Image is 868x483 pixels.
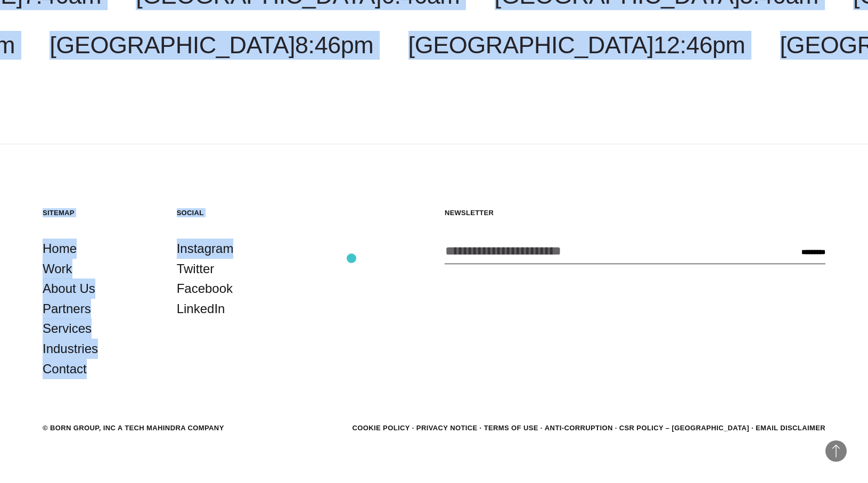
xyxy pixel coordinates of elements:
a: Instagram [177,239,234,259]
h5: Social [177,208,290,217]
a: [GEOGRAPHIC_DATA]12:46pm [408,31,746,59]
h5: Sitemap [43,208,155,217]
a: CSR POLICY – [GEOGRAPHIC_DATA] [619,424,749,432]
a: Partners [43,299,91,319]
button: Back to Top [825,440,847,462]
a: Facebook [177,279,233,299]
a: Email Disclaimer [756,424,825,432]
a: [GEOGRAPHIC_DATA]8:46pm [50,31,373,59]
a: Privacy Notice [416,424,478,432]
span: 12:46pm [653,31,745,59]
a: Work [43,259,72,279]
a: Anti-Corruption [545,424,613,432]
a: Services [43,318,92,339]
h5: Newsletter [445,208,825,217]
a: Terms of Use [484,424,538,432]
a: Contact [43,359,87,379]
a: Twitter [177,259,215,279]
div: © BORN GROUP, INC A Tech Mahindra Company [43,423,224,433]
a: LinkedIn [177,299,225,319]
a: Cookie Policy [352,424,410,432]
span: 8:46pm [295,31,373,59]
a: Industries [43,339,98,359]
a: Home [43,239,77,259]
a: About Us [43,279,95,299]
